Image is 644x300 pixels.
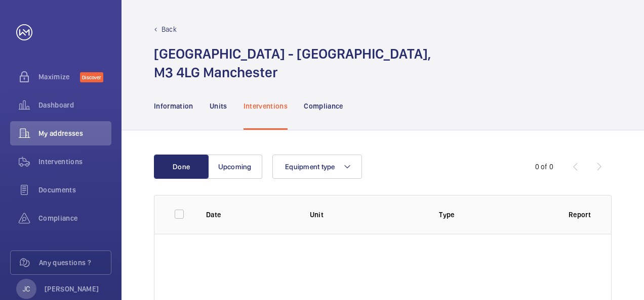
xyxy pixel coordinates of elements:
[154,155,209,179] button: Done
[154,101,193,111] p: Information
[45,284,99,294] p: [PERSON_NAME]
[23,284,30,294] p: JC
[272,155,362,179] button: Equipment type
[535,162,553,172] div: 0 of 0
[39,258,111,268] span: Any questions ?
[38,128,111,138] span: My addresses
[162,24,177,34] p: Back
[38,185,111,195] span: Documents
[244,101,288,111] p: Interventions
[206,210,221,220] p: Date
[210,101,227,111] p: Units
[304,101,343,111] p: Compliance
[569,210,591,220] p: Report
[154,44,431,82] h1: [GEOGRAPHIC_DATA] - [GEOGRAPHIC_DATA], M3 4LG Manchester
[38,72,80,82] span: Maximize
[439,210,454,220] p: Type
[310,210,423,220] p: Unit
[208,155,262,179] button: Upcoming
[38,100,111,110] span: Dashboard
[285,163,335,171] span: Equipment type
[38,213,111,223] span: Compliance
[38,157,111,167] span: Interventions
[80,72,103,82] span: Discover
